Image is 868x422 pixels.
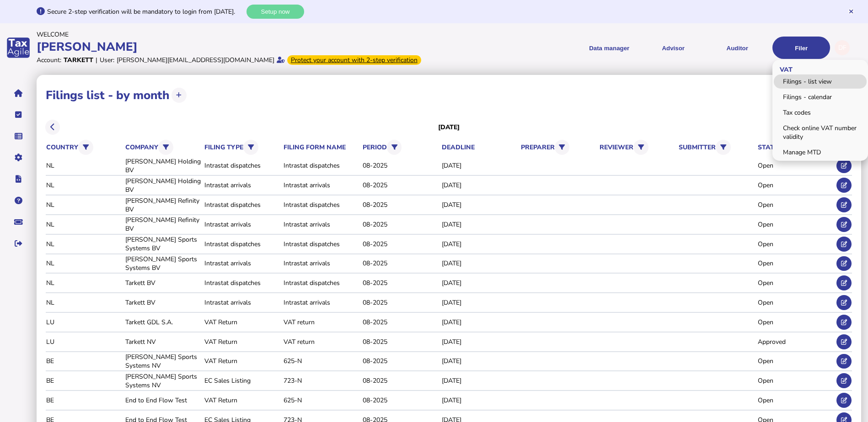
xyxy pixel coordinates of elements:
div: Welcome [37,30,431,39]
div: Open [758,318,834,327]
div: 08-2025 [363,298,439,307]
button: Upload transactions [171,88,187,103]
th: reviewer [599,138,676,157]
button: Developer hub links [9,169,28,189]
i: Data manager [15,136,22,137]
div: [DATE] [442,279,518,287]
div: [DATE] [442,259,518,268]
button: Edit [836,275,852,290]
th: submitter [678,138,755,157]
button: Shows a dropdown of Data manager options [580,37,638,59]
div: [PERSON_NAME][EMAIL_ADDRESS][DOMAIN_NAME] [117,56,274,64]
div: [DATE] [442,240,518,248]
div: 08-2025 [363,181,439,190]
button: Shows a dropdown of VAT Advisor options [644,37,702,59]
div: 625-N [284,357,359,365]
th: deadline [441,142,518,152]
div: Tarkett [64,56,93,64]
div: [PERSON_NAME] Refinity BV [125,216,201,233]
div: [PERSON_NAME] [37,39,431,55]
button: Sign out [9,234,28,253]
th: filing type [204,138,281,157]
div: End to End Flow Test [125,396,201,405]
button: Setup now [246,5,304,19]
div: VAT Return [204,396,280,405]
div: [DATE] [442,161,518,170]
div: Intrastat dispatches [284,161,359,170]
h3: [DATE] [438,123,460,132]
button: Edit [836,393,852,408]
div: [PERSON_NAME] Sports Systems NV [125,372,201,390]
th: company [125,138,202,157]
div: Intrastat arrivals [204,259,280,268]
div: Intrastat arrivals [204,220,280,229]
button: Edit [836,237,852,252]
span: VAT [772,58,797,79]
div: Intrastat arrivals [204,298,280,307]
div: 08-2025 [363,161,439,170]
div: Open [758,220,834,229]
button: Edit [836,295,852,310]
div: [DATE] [442,376,518,385]
button: Tasks [9,105,28,124]
div: VAT return [284,318,359,327]
th: filing form name [283,142,360,152]
div: VAT Return [204,318,280,327]
button: Edit [836,178,852,193]
div: [DATE] [442,357,518,365]
button: Filter [78,140,93,155]
button: Data manager [9,127,28,146]
button: Edit [836,354,852,369]
div: Tarkett GDL S.A. [125,318,201,327]
button: Edit [836,334,852,349]
div: NL [46,200,122,209]
div: | [96,56,97,64]
div: [PERSON_NAME] Refinity BV [125,196,201,214]
th: status [757,138,834,157]
div: [DATE] [442,200,518,209]
div: 08-2025 [363,220,439,229]
button: Hide message [848,8,854,15]
div: [PERSON_NAME] Sports Systems BV [125,235,201,253]
div: 08-2025 [363,318,439,327]
div: NL [46,298,122,307]
div: Profile settings [835,40,850,55]
div: 08-2025 [363,357,439,365]
th: preparer [520,138,597,157]
div: LU [46,318,122,327]
div: Open [758,200,834,209]
div: [DATE] [442,298,518,307]
div: [PERSON_NAME] Holding BV [125,177,201,194]
div: [DATE] [442,338,518,346]
div: Intrastat dispatches [204,279,280,287]
div: Open [758,161,834,170]
div: Intrastat dispatches [284,200,359,209]
div: 08-2025 [363,200,439,209]
div: Open [758,279,834,287]
div: NL [46,240,122,248]
button: Auditor [708,37,766,59]
button: Filter [243,140,258,155]
div: 08-2025 [363,259,439,268]
button: Manage settings [9,148,28,167]
div: Open [758,181,834,190]
div: Tarkett BV [125,279,201,287]
div: [DATE] [442,318,518,327]
button: Filter [716,140,731,155]
div: Intrastat arrivals [284,298,359,307]
div: BE [46,357,122,365]
div: Open [758,298,834,307]
div: Account: [37,56,61,64]
button: Filter [158,140,173,155]
div: 08-2025 [363,396,439,405]
button: Edit [836,256,852,271]
a: Filings - list view [774,74,867,89]
div: Intrastat dispatches [284,279,359,287]
button: Filter [555,140,570,155]
menu: navigate products [436,37,830,59]
button: Filter [387,140,402,155]
div: Intrastat dispatches [204,240,280,248]
h1: Filings list - by month [46,87,169,103]
div: Intrastat dispatches [284,240,359,248]
div: NL [46,161,122,170]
